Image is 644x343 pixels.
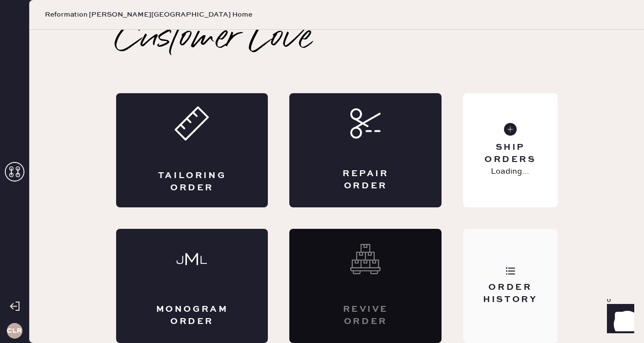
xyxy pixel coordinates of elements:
[328,303,402,328] div: Revive order
[598,299,640,341] iframe: Front Chat
[116,19,312,58] h2: Customer Love
[289,229,442,343] div: Interested? Contact us at care@hemster.co
[7,327,22,334] h3: CLR
[45,10,252,20] span: Reformation [PERSON_NAME][GEOGRAPHIC_DATA] Home
[471,141,549,166] div: Ship Orders
[155,170,229,194] div: Tailoring Order
[155,303,229,328] div: Monogram Order
[471,282,549,306] div: Order History
[491,166,529,178] p: Loading...
[328,168,402,192] div: Repair Order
